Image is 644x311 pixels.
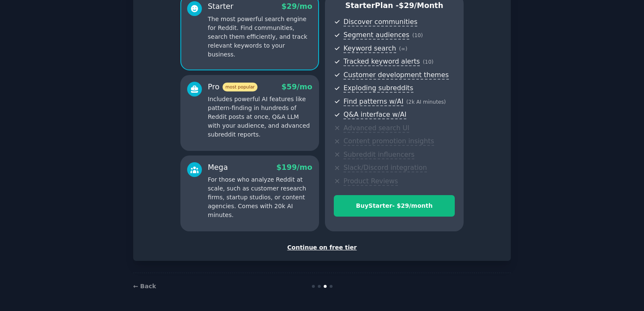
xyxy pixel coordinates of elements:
[334,0,455,11] p: Starter Plan -
[208,15,312,59] p: The most powerful search engine for Reddit. Find communities, search them efficiently, and track ...
[208,82,258,92] div: Pro
[208,95,312,139] p: Includes powerful AI features like pattern-finding in hundreds of Reddit posts at once, Q&A LLM w...
[208,175,312,220] p: For those who analyze Reddit at scale, such as customer research firms, startup studios, or conte...
[282,2,312,11] span: $ 29 /mo
[343,150,414,159] span: Subreddit influencers
[343,97,403,106] span: Find patterns w/AI
[276,163,312,172] span: $ 199 /mo
[334,201,454,210] div: Buy Starter - $ 29 /month
[223,83,258,91] span: most popular
[343,31,409,40] span: Segment audiences
[343,57,420,66] span: Tracked keyword alerts
[343,44,396,53] span: Keyword search
[399,46,408,52] span: ( ∞ )
[142,243,502,252] div: Continue on free tier
[133,283,156,290] a: ← Back
[343,110,406,119] span: Q&A interface w/AI
[282,83,312,91] span: $ 59 /mo
[406,99,446,105] span: ( 2k AI minutes )
[343,177,398,186] span: Product Reviews
[343,137,434,146] span: Content promotion insights
[334,195,455,217] button: BuyStarter- $29/month
[412,32,423,38] span: ( 10 )
[208,1,233,12] div: Starter
[399,1,443,10] span: $ 29 /month
[343,71,449,80] span: Customer development themes
[208,162,228,173] div: Mega
[423,59,433,65] span: ( 10 )
[343,164,427,172] span: Slack/Discord integration
[343,84,413,93] span: Exploding subreddits
[343,18,417,27] span: Discover communities
[343,124,409,133] span: Advanced search UI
